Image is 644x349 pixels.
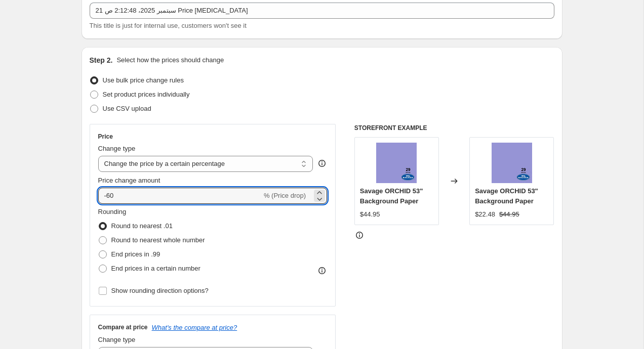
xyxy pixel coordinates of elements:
[98,323,148,331] h3: Compare at price
[376,143,417,183] img: 8618b7fa-1f02-47a5-8fdd-a62adab19846_80x.jpg
[90,3,554,19] input: 30% off holiday sale
[98,336,136,343] span: Change type
[103,91,190,98] span: Set product prices individually
[111,250,160,258] span: End prices in .99
[264,192,306,199] span: % (Price drop)
[354,124,554,132] h6: STOREFRONT EXAMPLE
[492,143,532,183] img: 8618b7fa-1f02-47a5-8fdd-a62adab19846_80x.jpg
[103,76,184,84] span: Use bulk price change rules
[103,105,151,112] span: Use CSV upload
[360,187,423,205] span: Savage ORCHID 53" Background Paper
[98,188,262,204] input: -15
[499,209,519,220] strike: $44.95
[360,209,380,220] div: $44.95
[98,208,127,215] span: Rounding
[111,265,200,272] span: End prices in a certain number
[98,145,136,152] span: Change type
[111,222,173,230] span: Round to nearest .01
[111,287,209,294] span: Show rounding direction options?
[90,22,247,29] span: This title is just for internal use, customers won't see it
[111,236,205,244] span: Round to nearest whole number
[475,187,538,205] span: Savage ORCHID 53" Background Paper
[152,324,237,331] button: What's the compare at price?
[98,177,160,184] span: Price change amount
[116,55,224,65] p: Select how the prices should change
[98,133,113,141] h3: Price
[317,158,327,168] div: help
[475,209,495,220] div: $22.48
[90,55,113,65] h2: Step 2.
